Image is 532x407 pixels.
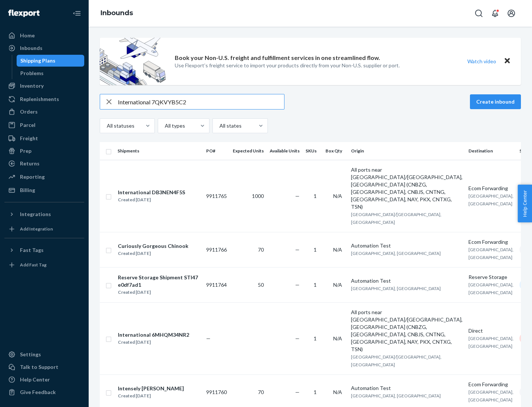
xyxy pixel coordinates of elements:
[465,142,516,160] th: Destination
[258,246,264,253] span: 70
[4,223,84,235] a: Add Integration
[295,193,300,199] span: —
[314,389,317,395] span: 1
[4,349,84,360] a: Settings
[118,189,185,196] div: International DB3NEN4F5S
[295,389,300,395] span: —
[295,282,300,288] span: —
[4,80,84,92] a: Inventory
[333,335,342,342] span: N/A
[118,94,284,109] input: Search inbounds by name, destination, msku...
[468,282,514,295] span: [GEOGRAPHIC_DATA], [GEOGRAPHIC_DATA]
[323,142,348,160] th: Box Qty
[333,282,342,288] span: N/A
[4,145,84,157] a: Prep
[351,309,463,353] div: All ports near [GEOGRAPHIC_DATA]/[GEOGRAPHIC_DATA], [GEOGRAPHIC_DATA] (CNBZG, [GEOGRAPHIC_DATA], ...
[351,166,463,211] div: All ports near [GEOGRAPHIC_DATA]/[GEOGRAPHIC_DATA], [GEOGRAPHIC_DATA] (CNBZG, [GEOGRAPHIC_DATA], ...
[351,354,441,367] span: [GEOGRAPHIC_DATA]/[GEOGRAPHIC_DATA], [GEOGRAPHIC_DATA]
[333,193,342,199] span: N/A
[4,42,84,54] a: Inbounds
[468,327,514,334] div: Direct
[488,6,502,21] button: Open notifications
[20,388,56,396] div: Give Feedback
[351,212,441,225] span: [GEOGRAPHIC_DATA]/[GEOGRAPHIC_DATA], [GEOGRAPHIC_DATA]
[4,374,84,386] a: Help Center
[468,185,514,192] div: Ecom Forwarding
[351,250,441,256] span: [GEOGRAPHIC_DATA], [GEOGRAPHIC_DATA]
[175,62,400,69] p: Use Flexport’s freight service to import your products directly from your Non-U.S. supplier or port.
[118,289,200,296] div: Created [DATE]
[468,273,514,281] div: Reserve Storage
[20,135,38,142] div: Freight
[95,3,139,24] ol: breadcrumbs
[20,186,35,194] div: Billing
[203,232,230,267] td: 9911766
[115,142,203,160] th: Shipments
[118,242,188,250] div: Curiously Gorgeous Chinook
[230,142,267,160] th: Expected Units
[351,277,463,285] div: Automation Test
[468,247,514,260] span: [GEOGRAPHIC_DATA], [GEOGRAPHIC_DATA]
[118,331,189,339] div: International 6MHQM34NR2
[4,93,84,105] a: Replenishments
[20,351,41,358] div: Settings
[468,389,514,403] span: [GEOGRAPHIC_DATA], [GEOGRAPHIC_DATA]
[4,244,84,256] button: Fast Tags
[314,335,317,342] span: 1
[20,246,44,254] div: Fast Tags
[20,108,38,115] div: Orders
[20,95,59,103] div: Replenishments
[351,384,463,392] div: Automation Test
[351,393,441,398] span: [GEOGRAPHIC_DATA], [GEOGRAPHIC_DATA]
[8,10,40,17] img: Flexport logo
[118,250,188,257] div: Created [DATE]
[20,211,51,218] div: Integrations
[118,274,200,289] div: Reserve Storage Shipment STI47e0df7ad1
[4,158,84,169] a: Returns
[118,392,184,400] div: Created [DATE]
[468,336,514,349] span: [GEOGRAPHIC_DATA], [GEOGRAPHIC_DATA]
[4,386,84,398] button: Give Feedback
[4,106,84,118] a: Orders
[203,142,230,160] th: PO#
[17,67,85,79] a: Problems
[20,376,50,383] div: Help Center
[100,9,133,17] a: Inbounds
[20,147,31,155] div: Prep
[4,171,84,183] a: Reporting
[4,184,84,196] a: Billing
[314,282,317,288] span: 1
[468,381,514,388] div: Ecom Forwarding
[118,196,185,203] div: Created [DATE]
[351,286,441,291] span: [GEOGRAPHIC_DATA], [GEOGRAPHIC_DATA]
[175,54,380,62] p: Book your Non-U.S. freight and fulfillment services in one streamlined flow.
[20,121,35,129] div: Parcel
[333,246,342,253] span: N/A
[4,259,84,271] a: Add Fast Tag
[468,238,514,246] div: Ecom Forwarding
[4,119,84,131] a: Parcel
[518,185,532,222] button: Help Center
[20,363,58,371] div: Talk to Support
[20,226,53,232] div: Add Integration
[504,6,519,21] button: Open account menu
[4,208,84,220] button: Integrations
[258,282,264,288] span: 50
[314,193,317,199] span: 1
[258,389,264,395] span: 70
[20,173,45,181] div: Reporting
[348,142,465,160] th: Origin
[20,262,47,268] div: Add Fast Tag
[470,94,521,109] button: Create inbound
[219,122,219,129] input: All states
[4,361,84,373] a: Talk to Support
[333,389,342,395] span: N/A
[471,6,486,21] button: Open Search Box
[206,335,211,342] span: —
[4,30,84,41] a: Home
[463,56,501,67] button: Watch video
[118,385,184,392] div: Intensely [PERSON_NAME]
[203,267,230,302] td: 9911764
[20,57,55,64] div: Shipping Plans
[20,44,42,52] div: Inbounds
